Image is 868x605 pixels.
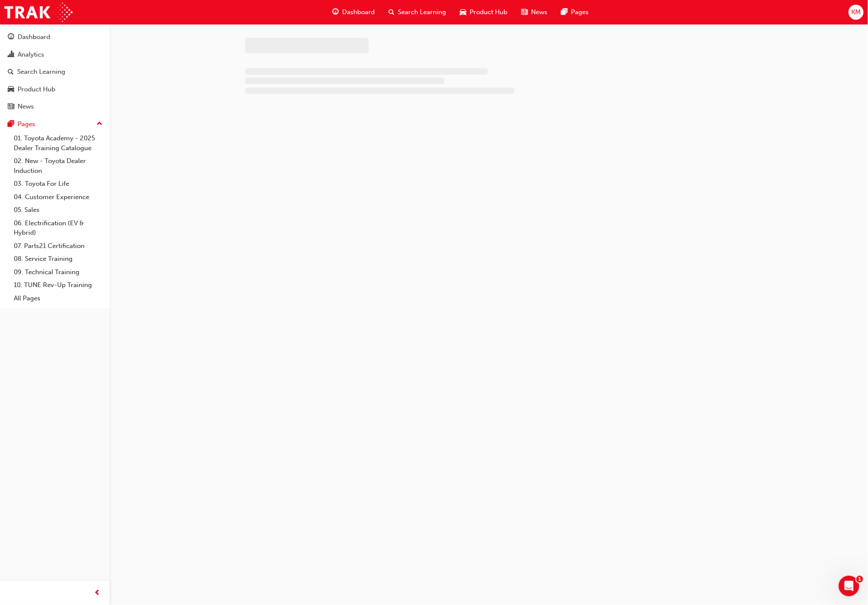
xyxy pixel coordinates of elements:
[333,7,339,18] span: guage-icon
[3,116,106,132] button: Pages
[3,29,106,45] a: Dashboard
[460,7,467,18] span: car-icon
[4,3,73,22] img: Trak
[8,121,14,128] span: pages-icon
[571,7,589,17] span: Pages
[94,588,101,599] span: prev-icon
[97,118,103,130] span: up-icon
[515,3,555,21] a: news-iconNews
[3,64,106,80] a: Search Learning
[3,27,106,116] button: DashboardAnalyticsSearch LearningProduct HubNews
[561,7,568,18] span: pages-icon
[10,278,106,292] a: 10. TUNE Rev-Up Training
[851,7,861,17] span: KM
[10,217,106,239] a: 06. Electrification (EV & Hybrid)
[398,7,446,17] span: Search Learning
[839,576,859,596] iframe: Intercom live chat
[326,3,382,21] a: guage-iconDashboard
[389,7,395,18] span: search-icon
[8,33,14,41] span: guage-icon
[18,32,50,42] div: Dashboard
[8,103,14,111] span: news-icon
[10,292,106,305] a: All Pages
[17,67,65,77] div: Search Learning
[10,132,106,154] a: 01. Toyota Academy - 2025 Dealer Training Catalogue
[531,7,548,17] span: News
[10,266,106,279] a: 09. Technical Training
[18,119,35,129] div: Pages
[3,82,106,97] a: Product Hub
[8,68,14,76] span: search-icon
[343,7,375,17] span: Dashboard
[555,3,596,21] a: pages-iconPages
[522,7,528,18] span: news-icon
[10,177,106,191] a: 03. Toyota For Life
[8,51,14,59] span: chart-icon
[849,5,864,20] button: KM
[18,85,55,94] div: Product Hub
[18,50,44,60] div: Analytics
[10,239,106,253] a: 07. Parts21 Certification
[453,3,515,21] a: car-iconProduct Hub
[10,154,106,177] a: 02. New - Toyota Dealer Induction
[3,47,106,63] a: Analytics
[3,99,106,115] a: News
[470,7,508,17] span: Product Hub
[10,191,106,204] a: 04. Customer Experience
[8,86,14,94] span: car-icon
[18,102,34,112] div: News
[10,203,106,217] a: 05. Sales
[382,3,453,21] a: search-iconSearch Learning
[10,252,106,266] a: 08. Service Training
[856,576,863,583] span: 1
